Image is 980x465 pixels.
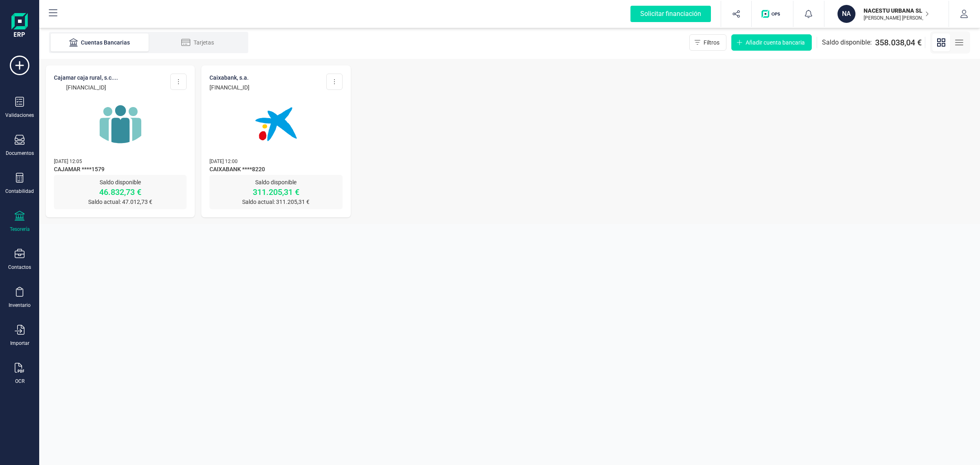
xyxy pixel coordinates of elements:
p: CAJAMAR CAJA RURAL, S.C.... [54,74,118,82]
div: Contabilidad [5,188,34,194]
div: NA [837,5,855,23]
p: 311.205,31 € [209,186,342,198]
p: Saldo disponible [209,178,342,186]
img: Logo Finanedi [11,13,28,39]
p: [FINANCIAL_ID] [209,83,249,92]
span: Añadir cuenta bancaria [746,38,805,47]
p: 46.832,73 € [54,186,187,198]
p: [PERSON_NAME] [PERSON_NAME] [864,15,929,21]
img: Logo de OPS [762,10,783,18]
div: Tesorería [10,226,30,232]
p: Saldo actual: 47.012,73 € [54,198,187,206]
p: Saldo disponible [54,178,187,186]
p: [FINANCIAL_ID] [54,83,118,92]
div: Tarjetas [165,38,230,47]
div: Validaciones [5,112,34,118]
p: Saldo actual: 311.205,31 € [209,198,342,206]
span: [DATE] 12:00 [209,159,238,164]
div: Documentos [6,150,34,156]
div: OCR [15,378,24,385]
div: Solicitar financiación [630,6,711,22]
div: Cuentas Bancarias [67,38,132,47]
span: Saldo disponible: [822,38,872,47]
button: Logo de OPS [757,1,788,27]
div: Importar [10,340,29,347]
button: Filtros [689,34,726,51]
span: Filtros [704,38,719,47]
button: Añadir cuenta bancaria [731,34,812,51]
button: NANACESTU URBANA SL[PERSON_NAME] [PERSON_NAME] [834,1,939,27]
p: CAIXABANK, S.A. [209,74,249,82]
div: Contactos [8,264,31,271]
span: [DATE] 12:05 [54,159,82,164]
span: 358.038,04 € [875,37,922,48]
div: Inventario [9,302,31,309]
button: Solicitar financiación [621,1,721,27]
p: NACESTU URBANA SL [864,7,929,15]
